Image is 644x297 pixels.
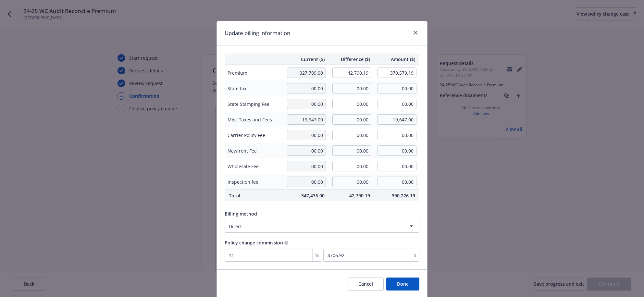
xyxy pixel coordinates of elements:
span: Wholesale Fee [228,163,280,170]
span: State tax [228,85,280,92]
button: Done [386,278,419,291]
span: Current ($) [287,56,325,63]
span: Amount ($) [378,56,415,63]
span: Premium [228,69,280,76]
span: Total [229,192,279,199]
span: Inspection fee [228,179,280,185]
span: 390,226.19 [378,192,415,199]
span: Misc Taxes and Fees [228,116,280,123]
span: Newfront Fee [228,147,280,154]
h1: Update billing information [225,29,290,37]
span: $ [414,252,416,259]
span: Difference ($) [332,56,370,63]
span: % [315,252,319,259]
span: Carrier Policy Fee [228,132,280,139]
span: 42,790.19 [332,192,370,199]
span: 347,436.00 [287,192,325,199]
span: State Stamping Fee [228,101,280,107]
a: close [412,29,419,37]
span: Policy change commission [225,240,283,246]
button: Cancel [348,278,384,291]
span: Billing method [225,211,257,217]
